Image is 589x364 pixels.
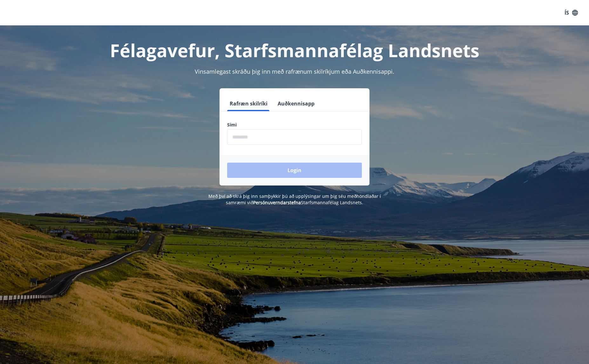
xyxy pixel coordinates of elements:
[208,193,381,206] span: Með því að skrá þig inn samþykkir þú að upplýsingar um þig séu meðhöndlaðar í samræmi við Starfsm...
[275,96,317,111] button: Auðkennisapp
[253,199,301,206] a: Persónuverndarstefna
[73,38,516,62] h1: Félagavefur, Starfsmannafélag Landsnets
[195,68,394,75] span: Vinsamlegast skráðu þig inn með rafrænum skilríkjum eða Auðkennisappi.
[561,7,581,18] button: ÍS
[227,96,270,111] button: Rafræn skilríki
[227,122,362,128] label: Sími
